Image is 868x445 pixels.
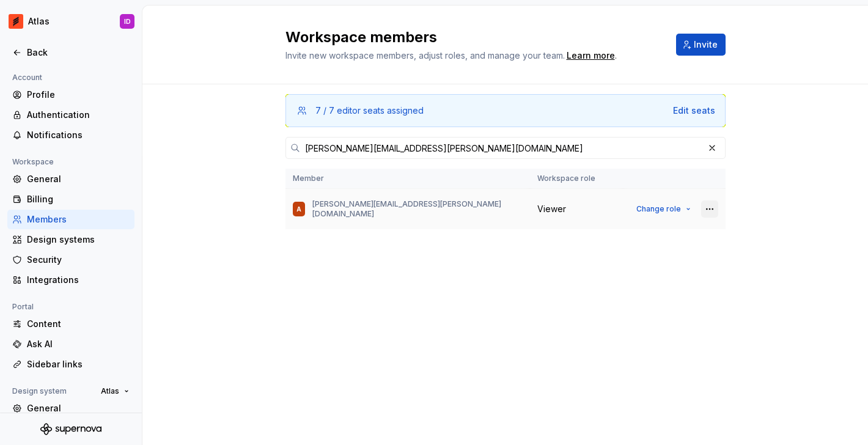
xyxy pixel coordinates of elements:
div: Members [27,213,130,226]
button: Invite [676,34,726,56]
a: Learn more [567,50,615,62]
a: Ask AI [7,334,134,354]
a: General [7,169,134,189]
div: Authentication [27,109,130,121]
span: Viewer [537,203,566,215]
div: Ask AI [27,338,130,350]
a: Billing [7,189,134,209]
div: Billing [27,193,130,205]
button: Change role [631,200,696,218]
div: Notifications [27,129,130,141]
div: Portal [7,300,39,314]
div: Workspace [7,155,59,169]
span: Invite new workspace members, adjust roles, and manage your team. [285,50,565,61]
a: Integrations [7,270,134,290]
span: Atlas [101,386,119,396]
div: Design systems [27,234,130,246]
div: Account [7,70,47,85]
div: Atlas [28,15,50,28]
div: 7 / 7 editor seats assigned [315,105,424,117]
div: Security [27,254,130,266]
div: Profile [27,89,130,101]
div: A [296,203,301,215]
a: Authentication [7,105,134,125]
button: AtlasID [2,8,139,35]
a: Back [7,43,134,62]
h2: Workspace members [285,28,661,47]
div: Integrations [27,274,130,286]
a: Sidebar links [7,355,134,374]
a: General [7,399,134,418]
div: Design system [7,384,72,399]
a: Notifications [7,125,134,145]
div: Sidebar links [27,358,130,370]
div: ID [124,17,131,26]
th: Member [285,169,530,189]
img: 102f71e4-5f95-4b3f-aebe-9cae3cf15d45.png [9,14,23,29]
a: Profile [7,85,134,105]
a: Security [7,250,134,270]
span: Change role [636,204,681,214]
div: Back [27,46,130,59]
div: General [27,402,130,414]
button: Edit seats [673,105,715,117]
th: Workspace role [530,169,623,189]
a: Design systems [7,230,134,249]
a: Content [7,314,134,334]
p: [PERSON_NAME][EMAIL_ADDRESS][PERSON_NAME][DOMAIN_NAME] [312,199,523,219]
div: General [27,173,130,185]
div: Content [27,318,130,330]
input: Search in workspace members... [300,137,704,159]
span: Invite [694,39,718,51]
span: . [565,51,617,61]
a: Members [7,210,134,229]
svg: Supernova Logo [40,423,101,435]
